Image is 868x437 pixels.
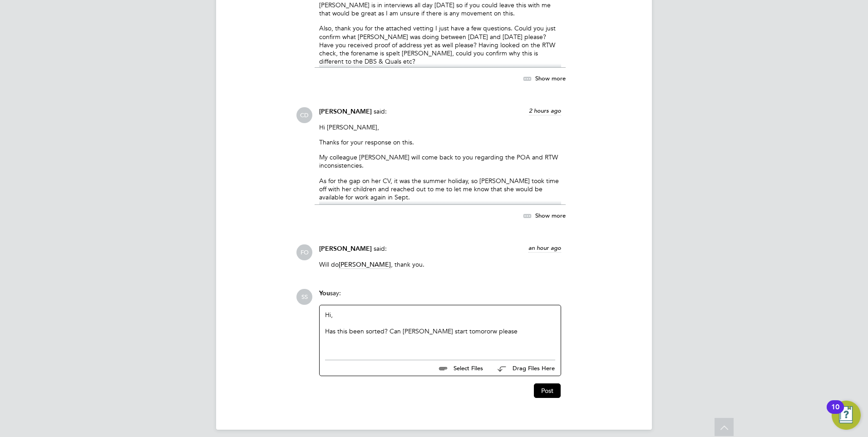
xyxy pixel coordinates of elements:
[296,107,312,123] span: CD
[535,74,566,82] span: Show more
[528,244,561,252] span: an hour ago
[535,211,566,219] span: Show more
[319,24,561,65] p: Also, thank you for the attached vetting I just have a few questions. Could you just confirm what...
[319,123,561,131] p: Hi [PERSON_NAME],
[319,108,372,115] span: [PERSON_NAME]
[319,153,561,169] p: My colleague [PERSON_NAME] will come back to you regarding the POA and RTW inconsistencies.
[319,1,561,17] p: [PERSON_NAME] is in interviews all day [DATE] so if you could leave this with me that would be gr...
[529,107,561,114] span: 2 hours ago
[319,260,561,268] p: Will do , thank you.
[832,401,861,430] button: Open Resource Center, 10 new notifications
[374,107,387,115] span: said:
[490,359,555,378] button: Drag Files Here
[374,244,387,253] span: said:
[325,311,555,350] div: Hi,
[319,289,330,297] span: You
[296,244,312,260] span: FO
[319,289,561,305] div: say:
[339,260,391,269] span: [PERSON_NAME]
[296,289,312,305] span: SS
[319,177,561,202] p: As for the gap on her CV, it was the summer holiday, so [PERSON_NAME] took time off with her chil...
[534,383,561,398] button: Post
[325,327,555,335] div: Has this been sorted? Can [PERSON_NAME] start tomororw please
[319,245,372,253] span: [PERSON_NAME]
[831,407,839,419] div: 10
[319,138,561,146] p: Thanks for your response on this.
